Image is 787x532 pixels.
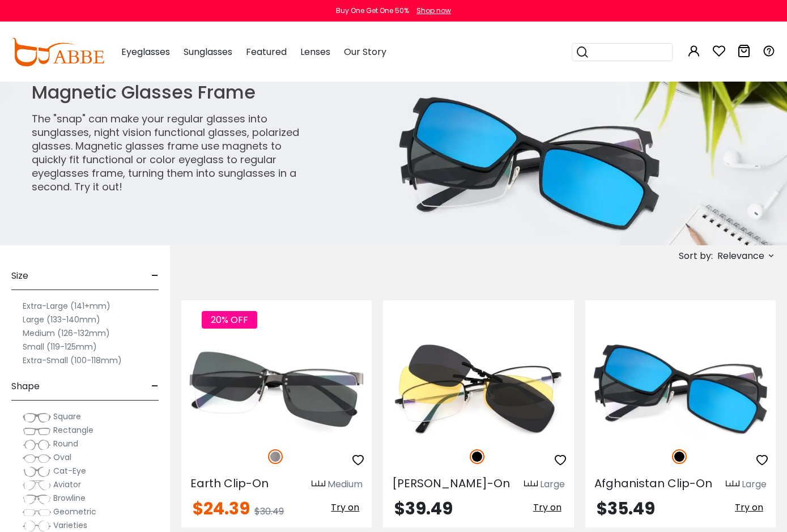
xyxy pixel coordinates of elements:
[392,475,510,491] span: [PERSON_NAME]-On
[53,424,93,436] span: Rectangle
[327,500,363,515] button: Try on
[268,449,283,464] img: Gun
[394,496,453,521] span: $39.49
[23,326,110,340] label: Medium (126-132mm)
[53,438,78,449] span: Round
[679,249,713,262] span: Sort by:
[53,492,86,504] span: Browline
[121,45,170,58] span: Eyeglasses
[23,466,51,478] img: Cat-Eye.png
[23,480,51,491] img: Aviator.png
[53,411,81,422] span: Square
[151,373,159,400] span: -
[726,480,739,488] img: size ruler
[23,412,51,423] img: Square.png
[254,505,284,518] span: $30.49
[585,341,776,436] img: Black Afghanistan Clip-On - TR ,Adjust Nose Pads
[11,373,40,400] span: Shape
[23,340,97,354] label: Small (119-125mm)
[246,45,287,58] span: Featured
[53,479,81,490] span: Aviator
[23,520,51,532] img: Varieties.png
[151,262,159,290] span: -
[597,496,655,521] span: $35.49
[23,299,110,313] label: Extra-Large (141+mm)
[190,475,269,491] span: Earth Clip-On
[202,311,257,329] span: 20% OFF
[193,496,250,521] span: $24.39
[344,45,386,58] span: Our Story
[336,6,409,16] div: Buy One Get One 50%
[181,341,372,436] img: Gun Earth Clip-On - Metal ,Adjust Nose Pads
[53,465,86,476] span: Cat-Eye
[32,112,310,194] p: The "snap" can make your regular glasses into sunglasses, night vision functional glasses, polari...
[327,478,363,491] div: Medium
[331,501,359,514] span: Try on
[23,313,100,326] label: Large (133-140mm)
[530,500,565,515] button: Try on
[594,475,712,491] span: Afghanistan Clip-On
[742,478,767,491] div: Large
[416,6,451,16] div: Shop now
[411,6,451,15] a: Shop now
[32,82,310,103] h1: Magnetic Glasses Frame
[533,501,561,514] span: Try on
[300,45,330,58] span: Lenses
[23,453,51,464] img: Oval.png
[23,493,51,505] img: Browline.png
[672,449,687,464] img: Black
[735,501,763,514] span: Try on
[383,341,573,436] img: Black Luke Clip-On - Metal ,Adjust Nose Pads
[540,478,565,491] div: Large
[23,507,51,518] img: Geometric.png
[53,452,71,463] span: Oval
[23,354,122,367] label: Extra-Small (100-118mm)
[53,520,87,531] span: Varieties
[23,439,51,450] img: Round.png
[11,262,28,290] span: Size
[470,449,484,464] img: Black
[184,45,232,58] span: Sunglasses
[53,506,96,517] span: Geometric
[23,425,51,437] img: Rectangle.png
[524,480,538,488] img: size ruler
[717,246,764,266] span: Relevance
[11,38,104,66] img: abbeglasses.com
[312,480,325,488] img: size ruler
[731,500,767,515] button: Try on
